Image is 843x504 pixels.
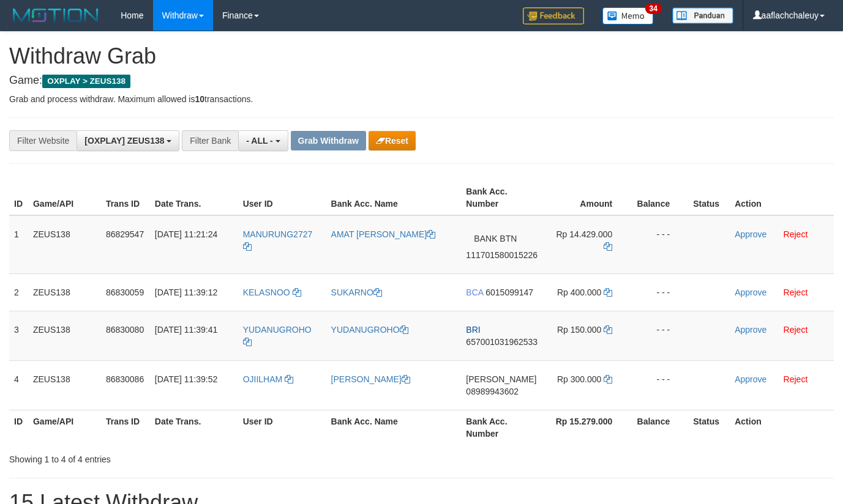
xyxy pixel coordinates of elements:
[557,374,601,384] span: Rp 300.000
[9,44,834,69] h1: Withdraw Grab
[556,229,612,239] span: Rp 14.429.000
[195,94,204,104] strong: 10
[369,131,416,150] button: Reset
[735,287,766,297] a: Approve
[461,180,544,215] th: Bank Acc. Number
[602,7,654,24] img: Button%20Memo.svg
[101,180,150,215] th: Trans ID
[155,374,217,384] span: [DATE] 11:39:52
[243,374,283,384] span: OJIILHAM
[604,287,612,297] a: Copy 400000 to clipboard
[84,136,164,146] span: [OXPLAY] ZEUS138
[604,374,612,384] a: Copy 300000 to clipboard
[9,448,342,465] div: Showing 1 to 4 of 4 entries
[557,325,601,335] span: Rp 150.000
[9,273,28,311] td: 2
[9,410,28,445] th: ID
[28,273,101,311] td: ZEUS138
[243,374,293,384] a: OJIILHAM
[243,325,312,347] a: YUDANUGROHO
[243,229,313,251] a: MANURUNG2727
[735,229,766,239] a: Approve
[735,325,766,335] a: Approve
[28,180,101,215] th: Game/API
[466,325,480,335] span: BRI
[544,180,631,215] th: Amount
[155,287,217,297] span: [DATE] 11:39:12
[735,374,766,384] a: Approve
[466,387,519,396] span: Copy 08989943602 to clipboard
[150,410,238,445] th: Date Trans.
[544,410,631,445] th: Rp 15.279.000
[784,229,808,239] a: Reject
[688,410,730,445] th: Status
[9,311,28,360] td: 3
[155,229,217,239] span: [DATE] 11:21:24
[730,410,834,445] th: Action
[28,215,101,274] td: ZEUS138
[238,130,288,151] button: - ALL -
[631,311,688,360] td: - - -
[331,229,436,239] a: AMAT [PERSON_NAME]
[42,75,130,88] span: OXPLAY > ZEUS138
[466,337,538,347] span: Copy 657001031962533 to clipboard
[331,287,382,297] a: SUKARNO
[485,287,533,297] span: Copy 6015099147 to clipboard
[9,130,77,151] div: Filter Website
[466,228,525,249] span: BANK BTN
[604,325,612,335] a: Copy 150000 to clipboard
[9,93,834,105] p: Grab and process withdraw. Maximum allowed is transactions.
[9,6,102,24] img: MOTION_logo.png
[466,374,536,384] span: [PERSON_NAME]
[466,250,538,260] span: Copy 111701580015226 to clipboard
[28,311,101,360] td: ZEUS138
[645,3,662,14] span: 34
[291,131,366,150] button: Grab Withdraw
[631,410,688,445] th: Balance
[77,130,179,151] button: [OXPLAY] ZEUS138
[784,325,808,335] a: Reject
[631,360,688,410] td: - - -
[155,325,217,335] span: [DATE] 11:39:41
[784,287,808,297] a: Reject
[106,229,144,239] span: 86829547
[9,75,834,87] h4: Game:
[106,287,144,297] span: 86830059
[688,180,730,215] th: Status
[9,180,28,215] th: ID
[784,374,808,384] a: Reject
[461,410,544,445] th: Bank Acc. Number
[246,136,273,146] span: - ALL -
[28,360,101,410] td: ZEUS138
[182,130,238,151] div: Filter Bank
[9,360,28,410] td: 4
[331,325,408,335] a: YUDANUGROHO
[466,287,483,297] span: BCA
[106,374,144,384] span: 86830086
[106,325,144,335] span: 86830080
[9,215,28,274] td: 1
[238,410,326,445] th: User ID
[243,229,313,239] span: MANURUNG2727
[243,287,290,297] span: KELASNOO
[243,325,312,335] span: YUDANUGROHO
[604,242,612,251] a: Copy 14429000 to clipboard
[557,287,601,297] span: Rp 400.000
[28,410,101,445] th: Game/API
[243,287,301,297] a: KELASNOO
[631,180,688,215] th: Balance
[326,180,462,215] th: Bank Acc. Name
[631,215,688,274] td: - - -
[326,410,462,445] th: Bank Acc. Name
[331,374,410,384] a: [PERSON_NAME]
[672,7,733,24] img: panduan.png
[523,7,584,24] img: Feedback.jpg
[631,273,688,311] td: - - -
[150,180,238,215] th: Date Trans.
[101,410,150,445] th: Trans ID
[238,180,326,215] th: User ID
[730,180,834,215] th: Action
